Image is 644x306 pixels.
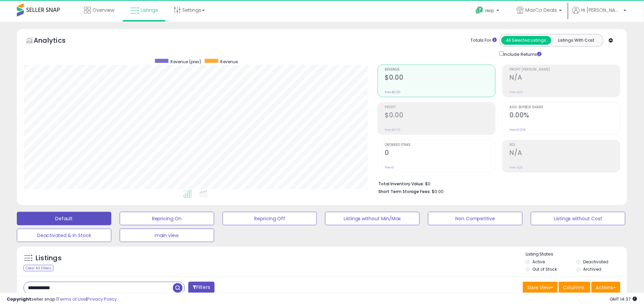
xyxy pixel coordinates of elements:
[385,149,495,158] h2: 0
[379,181,424,187] b: Total Inventory Value:
[385,68,495,72] span: Revenue
[34,36,79,47] h5: Analytics
[385,143,495,147] span: Ordered Items
[523,282,558,293] button: Save View
[610,296,637,302] span: 2025-08-15 14:37 GMT
[526,251,627,258] p: Listing States:
[385,128,401,132] small: Prev: $0.00
[470,1,506,22] a: Help
[559,282,591,293] button: Columns
[526,7,557,13] span: MazCo Deals
[17,212,111,225] button: Default
[385,74,495,83] h2: $0.00
[510,90,523,94] small: Prev: N/A
[510,68,620,72] span: Profit [PERSON_NAME]
[592,282,620,293] button: Actions
[17,229,111,242] button: Deactivated & In Stock
[510,74,620,83] h2: N/A
[583,259,608,265] label: Deactivated
[141,7,158,13] span: Listings
[501,36,552,45] button: All Selected Listings
[476,6,484,14] i: Get Help
[432,188,444,195] span: $0.00
[486,8,495,13] span: Help
[385,90,401,94] small: Prev: $0.00
[510,165,523,169] small: Prev: N/A
[563,284,584,291] span: Columns
[7,296,31,302] strong: Copyright
[510,106,620,109] span: Avg. Buybox Share
[325,212,420,225] button: Listings without Min/Max
[87,296,117,302] a: Privacy Policy
[428,212,523,225] button: Non Competitive
[494,50,550,58] div: Include Returns
[385,165,394,169] small: Prev: 0
[385,106,495,109] span: Profit
[551,36,601,45] button: Listings With Cost
[188,282,215,294] button: Filters
[510,111,620,120] h2: 0.00%
[379,179,615,187] li: $0
[573,7,627,22] a: Hi [PERSON_NAME]
[510,143,620,147] span: ROI
[581,7,622,13] span: Hi [PERSON_NAME]
[471,37,497,44] div: Totals For
[171,59,201,65] span: Revenue (prev)
[24,265,53,271] div: Clear All Filters
[92,7,114,13] span: Overview
[510,149,620,158] h2: N/A
[533,259,545,265] label: Active
[385,111,495,120] h2: $0.00
[120,229,214,242] button: main view
[223,212,317,225] button: Repricing Off
[583,266,601,272] label: Archived
[7,296,117,303] div: seller snap | |
[58,296,86,302] a: Terms of Use
[510,128,526,132] small: Prev: 0.00%
[120,212,214,225] button: Repricing On
[533,266,557,272] label: Out of Stock
[379,189,431,194] b: Short Term Storage Fees:
[221,59,238,65] span: Revenue
[36,254,62,263] h5: Listings
[531,212,626,225] button: Listings without Cost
